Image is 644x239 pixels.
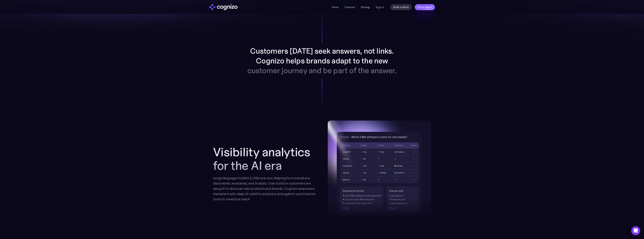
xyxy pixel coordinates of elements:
[213,145,316,172] h2: Visibility analytics for the AI era
[213,175,316,202] div: Large language models (LLMs) are now shaping how brands are discovered, evaluated, and trusted. O...
[390,4,412,10] a: Book a demo
[345,5,355,9] a: Features
[415,4,435,10] a: Get a report
[247,46,397,75] p: Customers [DATE] seek answers, not links. Cognizo helps brands adapt to the new customer journey ...
[631,226,640,235] div: Open Intercom Messenger
[376,5,384,9] a: Sign in
[209,4,237,10] img: cognizo logo
[361,5,370,9] a: Pricing
[209,4,237,10] a: home
[332,5,339,9] a: Home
